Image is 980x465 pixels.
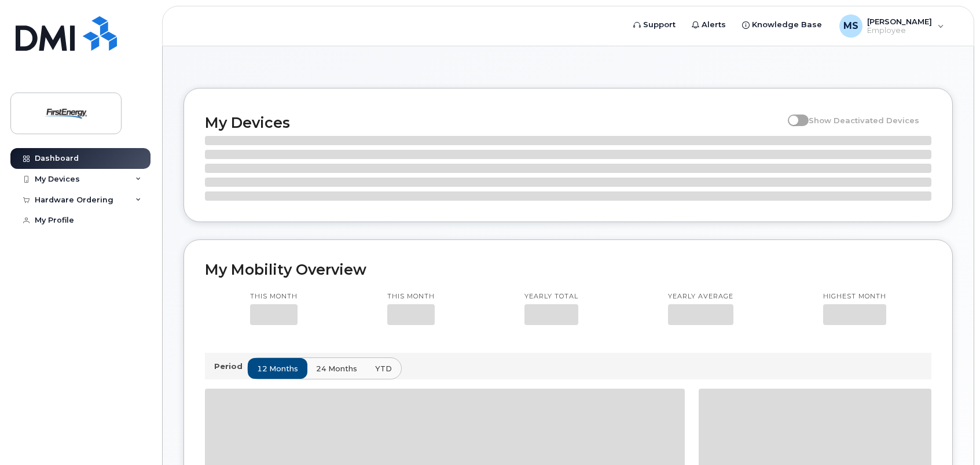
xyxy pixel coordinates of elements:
span: Show Deactivated Devices [809,116,919,125]
h2: My Mobility Overview [205,261,931,278]
p: This month [250,292,298,301]
p: Highest month [823,292,886,301]
p: Period [214,361,247,372]
span: YTD [375,363,392,374]
p: This month [387,292,435,301]
input: Show Deactivated Devices [788,109,797,119]
p: Yearly total [524,292,578,301]
h2: My Devices [205,114,782,131]
p: Yearly average [668,292,733,301]
span: 24 months [316,363,357,374]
